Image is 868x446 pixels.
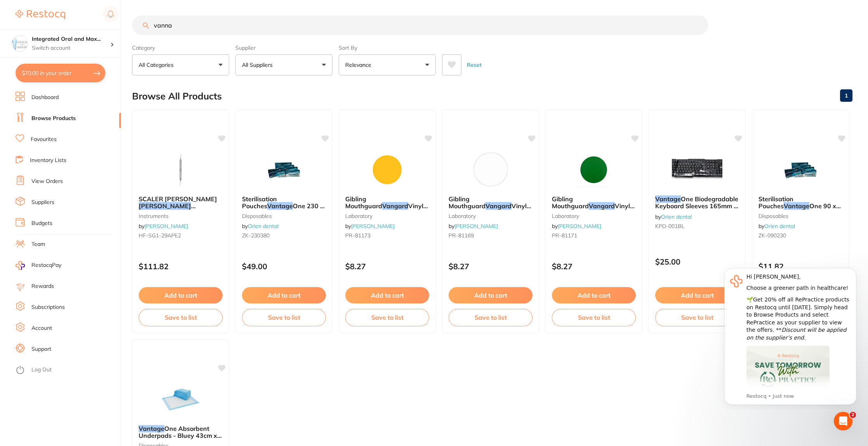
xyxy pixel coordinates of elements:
a: Rewards [31,282,54,290]
span: HF-SG1-29APE2 [139,232,181,239]
button: Log Out [16,364,118,376]
button: Save to list [449,309,532,326]
button: $70.00 in your order [16,64,105,82]
button: Save to list [139,309,223,326]
button: Save to list [345,309,429,326]
a: Restocq Logo [16,6,65,24]
small: laboratory [345,213,429,219]
b: Gibling Mouthguard Vangard Vinyl - Clear - 1 Sheet [449,195,532,210]
small: instruments [139,213,223,219]
em: Vangard [485,202,511,210]
b: Gibling Mouthguard Vangard Vinyl - Green - 1 Sheet [552,195,636,210]
p: Switch account [32,44,110,52]
a: Budgets [31,220,52,227]
button: All Categories [132,54,229,75]
iframe: Intercom live chat [834,412,852,430]
small: disposables [242,213,326,219]
a: Orien dental [661,213,692,220]
span: by [758,223,795,230]
a: Orien dental [764,223,795,230]
p: All Suppliers [242,61,276,69]
em: Vantage [139,425,164,432]
b: Sterilisation Pouches Vantage One 230 x 380mm, Box of 200 [242,195,326,210]
a: [PERSON_NAME] [558,223,601,230]
iframe: Intercom notifications message [713,261,868,409]
em: Vangard [382,202,408,210]
span: Gibling Mouthguard [449,195,485,210]
a: Support [31,345,51,353]
label: Supplier [235,44,332,51]
a: [PERSON_NAME] [351,223,395,230]
span: by [242,223,278,230]
img: Vantage One Biodegradable Keyboard Sleeves 165mm x 550mm, Box of 250 [672,150,722,189]
b: Sterilisation Pouches Vantage One 90 x 230mm, Box of 200 [758,195,842,210]
a: 1 [840,88,852,103]
span: by [139,223,188,230]
h2: Browse All Products [132,91,222,102]
p: $8.27 [449,262,532,271]
a: Team [31,240,45,248]
span: 2 [850,412,856,418]
p: $8.27 [345,262,429,271]
img: Restocq Logo [16,10,65,19]
small: disposables [758,213,842,219]
span: PR-81171 [552,232,577,239]
span: by [345,223,395,230]
button: Add to cart [552,287,636,303]
a: RestocqPay [16,261,61,270]
span: ZK-230380 [242,232,270,239]
b: Gibling Mouthguard Vangard Vinyl - Orange - 1 Sheet [345,195,429,210]
span: ZK-090230 [758,232,786,239]
a: Subscriptions [31,303,65,311]
p: $8.27 [552,262,636,271]
button: Relevance [339,54,436,75]
p: All Categories [139,61,177,69]
a: Account [31,324,52,332]
span: Gibling Mouthguard [552,195,589,210]
span: One 90 x 230mm, Box of 200 [758,202,841,217]
em: Vantage [267,202,293,210]
img: Integrated Oral and Maxillofacial Surgery [12,36,28,51]
p: $49.00 [242,262,326,271]
button: Save to list [552,309,636,326]
span: One Biodegradable Keyboard Sleeves 165mm x 550mm, Box of 250 [655,195,738,217]
button: Save to list [242,309,326,326]
small: laboratory [552,213,636,219]
a: View Orders [31,178,63,185]
img: Gibling Mouthguard Vangard Vinyl - Orange - 1 Sheet [362,150,412,189]
p: Relevance [345,61,374,69]
span: SCALER [PERSON_NAME] [139,195,217,203]
button: Save to list [655,309,739,326]
img: Sterilisation Pouches Vantage One 90 x 230mm, Box of 200 [775,150,826,189]
span: RestocqPay [31,261,61,269]
a: [PERSON_NAME] [454,223,498,230]
em: Vangard [589,202,615,210]
a: Favourites [31,136,57,143]
button: Add to cart [345,287,429,303]
span: Gibling Mouthguard [345,195,382,210]
a: Orien dental [248,223,278,230]
span: Sterilisation Pouches [758,195,793,210]
small: laboratory [449,213,532,219]
span: One 230 x 380mm, Box of 200 [242,202,325,217]
span: Vinyl - Clear - 1 Sheet [449,202,531,217]
a: Suppliers [31,199,54,206]
img: Sterilisation Pouches Vantage One 230 x 380mm, Box of 200 [259,150,309,189]
button: Add to cart [655,287,739,303]
img: Gibling Mouthguard Vangard Vinyl - Green - 1 Sheet [569,150,619,189]
b: Vantage One Biodegradable Keyboard Sleeves 165mm x 550mm, Box of 250 [655,195,739,210]
span: by [449,223,498,230]
label: Sort By [339,44,436,51]
label: Category [132,44,229,51]
button: Add to cart [242,287,326,303]
img: Vantage One Absorbent Underpads - Bluey 43cm x 60cm, Box of 250 [155,380,206,419]
a: Dashboard [31,94,59,101]
span: KPD-001BL [655,223,685,230]
a: [PERSON_NAME] [144,223,188,230]
span: Sterilisation Pouches [242,195,277,210]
